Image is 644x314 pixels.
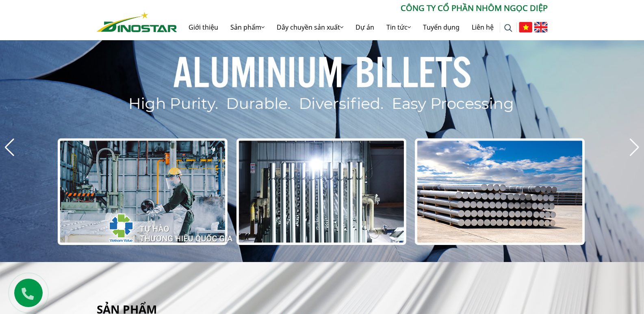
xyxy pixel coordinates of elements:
img: Nhôm Dinostar [97,12,177,32]
a: Liên hệ [466,14,500,40]
img: Tiếng Việt [519,22,532,32]
a: Nhôm Dinostar [97,10,177,32]
p: CÔNG TY CỔ PHẦN NHÔM NGỌC DIỆP [177,2,548,14]
img: thqg [85,199,234,254]
img: search [504,24,512,32]
div: Next slide [629,139,640,156]
a: Giới thiệu [182,14,224,40]
a: Tuyển dụng [417,14,466,40]
div: Previous slide [4,139,15,156]
a: Dây chuyền sản xuất [271,14,349,40]
img: English [534,22,548,32]
a: Dự án [349,14,380,40]
a: Sản phẩm [224,14,271,40]
a: Tin tức [380,14,417,40]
